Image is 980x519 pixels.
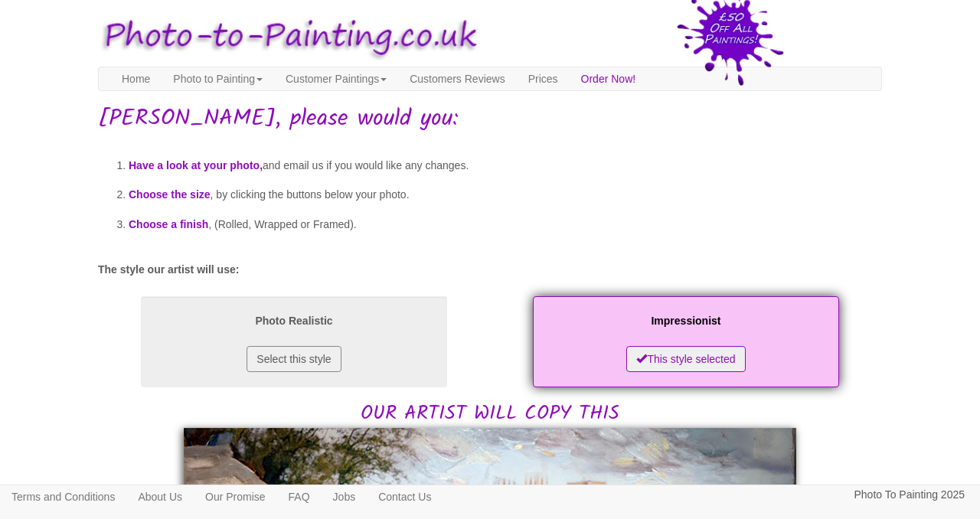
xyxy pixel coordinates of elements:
span: Choose a finish [129,218,208,230]
button: This style selected [626,346,745,372]
li: , by clicking the buttons below your photo. [129,180,882,210]
a: Prices [517,67,570,90]
a: Contact Us [367,485,443,508]
a: FAQ [277,485,322,508]
li: and email us if you would like any changes. [129,151,882,181]
a: Order Now! [570,67,648,90]
p: Impressionist [548,312,824,331]
span: Choose the size [129,188,211,201]
p: Photo To Painting 2025 [854,485,965,504]
a: About Us [126,485,194,508]
li: , (Rolled, Wrapped or Framed). [129,210,882,240]
a: Photo to Painting [162,67,274,90]
img: Photo to Painting [90,8,482,67]
button: Select this style [247,346,341,372]
h2: OUR ARTIST WILL COPY THIS [98,292,882,424]
span: Have a look at your photo, [129,159,263,171]
p: Photo Realistic [156,312,432,331]
a: Jobs [322,485,367,508]
a: Our Promise [194,485,277,508]
a: Customers Reviews [398,67,516,90]
h1: [PERSON_NAME], please would you: [98,106,882,132]
a: Home [110,67,162,90]
a: Customer Paintings [274,67,398,90]
label: The style our artist will use: [98,262,239,277]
